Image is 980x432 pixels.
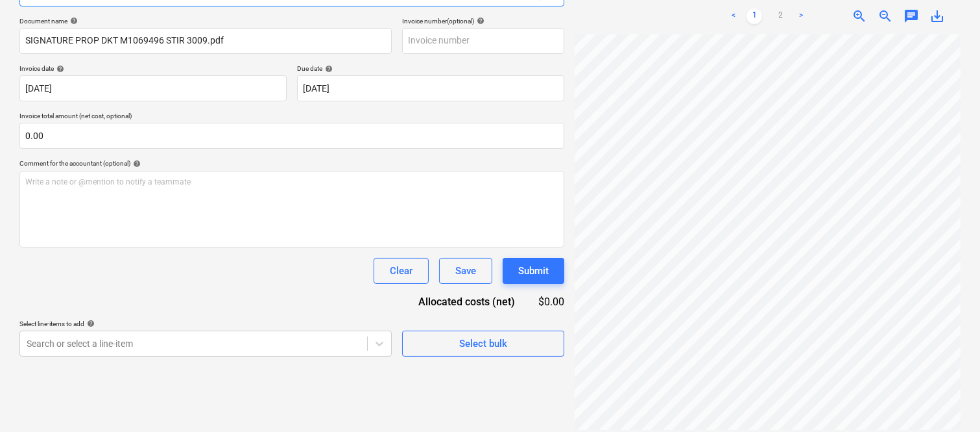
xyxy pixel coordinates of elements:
input: Invoice date not specified [19,75,287,101]
div: Invoice date [19,64,287,73]
input: Document name [19,28,392,54]
span: help [130,160,141,168]
span: zoom_in [852,8,867,24]
span: save_alt [929,8,945,24]
span: help [67,17,78,25]
div: Invoice number (optional) [402,17,564,25]
input: Invoice number [402,28,564,54]
button: Select bulk [402,331,564,357]
span: zoom_out [878,8,893,24]
div: Select bulk [459,335,507,352]
a: Next page [793,8,809,24]
input: Invoice total amount (net cost, optional) [19,123,564,149]
div: Clear [390,262,412,279]
span: help [84,320,95,327]
button: Save [439,258,492,284]
div: Due date [297,64,564,73]
input: Due date not specified [297,75,564,101]
div: Select line-items to add [19,320,392,328]
div: Document name [19,17,392,25]
div: $0.00 [536,294,564,309]
a: Previous page [726,8,741,24]
div: Allocated costs (net) [396,294,536,309]
span: help [474,17,484,25]
span: chat [903,8,919,24]
button: Clear [374,258,429,284]
iframe: Chat Widget [915,370,980,432]
div: Submit [518,262,549,279]
span: help [54,65,64,73]
button: Submit [503,258,564,284]
span: help [322,65,333,73]
div: Comment for the accountant (optional) [19,159,564,168]
a: Page 2 [772,8,788,24]
p: Invoice total amount (net cost, optional) [19,112,564,123]
a: Page 1 is your current page [747,8,762,24]
div: Save [455,262,476,279]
